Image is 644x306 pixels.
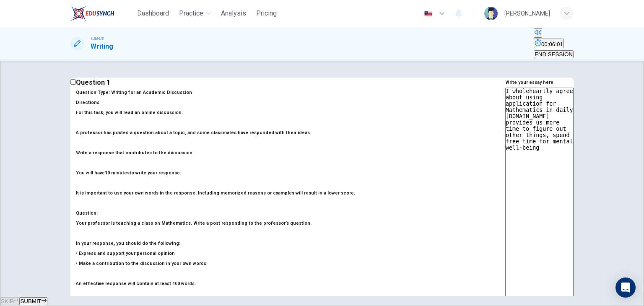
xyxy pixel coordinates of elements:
[76,108,505,198] p: For this task, you will read an online discussion. A professor has posted a question about a topi...
[76,88,505,98] h6: Question Type :
[76,218,505,228] h6: Your professor is teaching a class on Mathematics. Write a post responding to the professor’s que...
[221,8,246,18] span: Analysis
[91,41,113,52] h1: Writing
[218,6,249,21] button: Analysis
[20,298,41,304] span: SUBMIT
[179,8,203,18] span: Practice
[504,8,550,18] div: [PERSON_NAME]
[535,51,573,57] span: END SESSION
[176,6,214,21] button: Practice
[534,28,574,39] div: Mute
[76,279,505,289] h6: An effective response will contain at least 100 words.
[70,5,114,22] img: EduSynch logo
[76,98,505,208] h6: Directions
[256,8,277,18] span: Pricing
[423,10,434,17] img: en
[70,5,134,22] a: EduSynch logo
[541,41,563,47] span: 00:06:01
[76,78,505,88] h4: Question 1
[615,277,636,298] div: Open Intercom Messenger
[534,50,574,58] button: END SESSION
[134,6,172,21] button: Dashboard
[76,239,505,269] h6: In your response, you should do the following: • Express and support your personal opinion • Make...
[484,7,498,20] img: Profile picture
[19,297,47,305] button: SUBMIT
[76,208,505,218] h6: Question :
[505,78,574,88] h6: Write your essay here
[91,36,104,41] span: TOEFL®
[110,90,192,95] span: Writing for an Academic Discussion
[534,39,574,49] div: Hide
[137,8,169,18] span: Dashboard
[253,6,280,21] button: Pricing
[105,170,130,176] b: 10 minutes
[534,39,564,48] button: 00:06:01
[1,298,13,304] span: SKIP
